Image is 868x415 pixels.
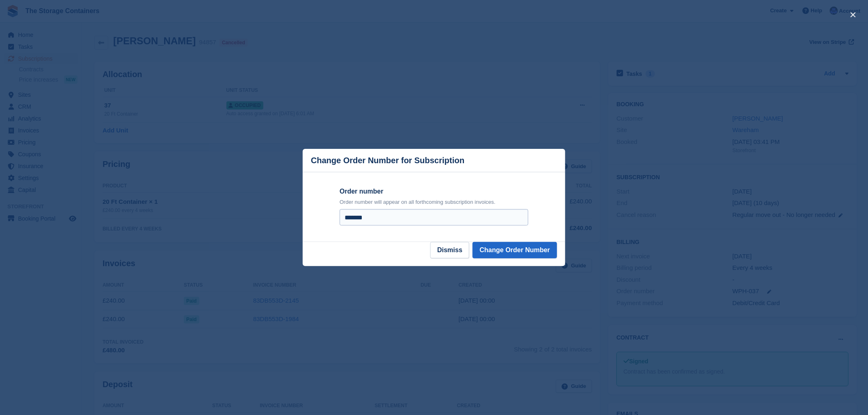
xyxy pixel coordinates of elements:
[340,198,528,206] p: Order number will appear on all forthcoming subscription invoices.
[847,8,860,21] button: close
[311,156,464,165] p: Change Order Number for Subscription
[473,242,557,258] button: Change Order Number
[340,187,528,196] label: Order number
[430,242,469,258] button: Dismiss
